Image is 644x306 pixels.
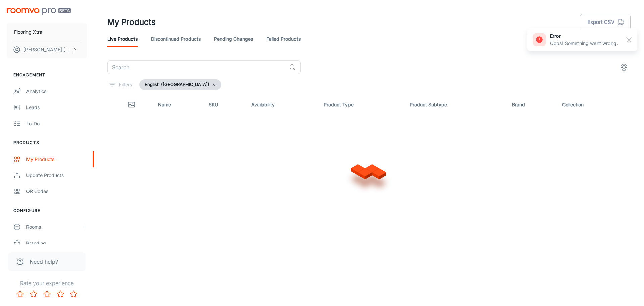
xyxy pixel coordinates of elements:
th: SKU [203,95,246,114]
th: Name [153,95,203,114]
button: English ([GEOGRAPHIC_DATA]) [139,79,221,90]
button: Rate 3 star [40,287,54,301]
p: Flooring Xtra [14,28,42,36]
div: Analytics [26,88,87,95]
div: My Products [26,156,87,163]
button: Flooring Xtra [7,23,87,41]
input: Search [107,60,286,74]
th: Product Type [318,95,404,114]
h6: error [550,32,618,40]
button: Rate 2 star [27,287,40,301]
div: Branding [26,239,87,247]
th: Product Subtype [404,95,506,114]
th: Brand [506,95,557,114]
button: settings [617,60,631,74]
p: [PERSON_NAME] [PERSON_NAME] [23,46,71,53]
th: Availability [246,95,318,114]
div: QR Codes [26,188,87,195]
button: Rate 5 star [67,287,80,301]
p: Oops! Something went wrong. [550,40,618,47]
button: [PERSON_NAME] [PERSON_NAME] [7,41,87,58]
img: Roomvo PRO Beta [7,8,71,15]
span: Need help? [30,258,58,266]
button: Rate 1 star [13,287,27,301]
a: Pending Changes [214,31,253,47]
div: Rooms [26,223,82,231]
h1: My Products [107,16,156,28]
a: Discontinued Products [151,31,201,47]
a: Live Products [107,31,138,47]
svg: Thumbnail [127,101,136,109]
div: Update Products [26,172,87,179]
button: Rate 4 star [54,287,67,301]
p: Rate your experience [5,279,88,287]
th: Collection [557,95,631,114]
div: Leads [26,104,87,111]
button: Export CSV [580,14,631,30]
a: Failed Products [266,31,301,47]
div: To-do [26,120,87,127]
